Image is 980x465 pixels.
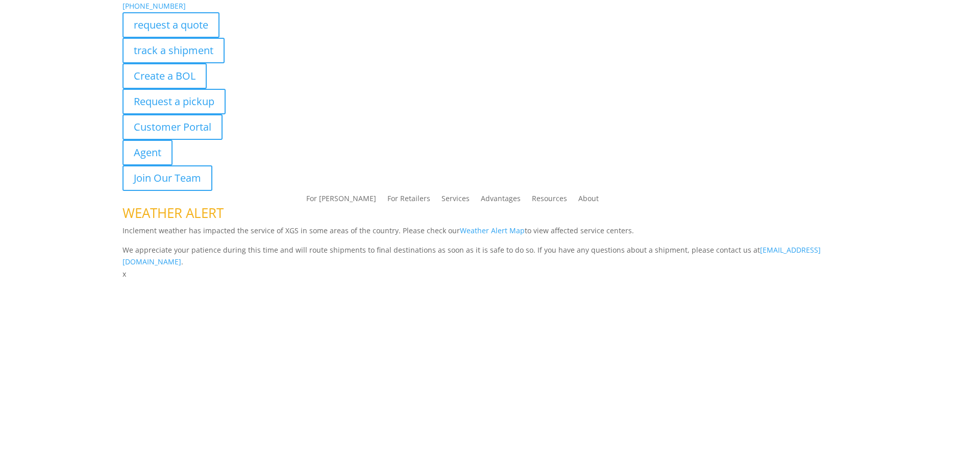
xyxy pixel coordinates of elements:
[122,204,224,222] span: WEATHER ALERT
[122,244,857,268] p: We appreciate your patience during this time and will route shipments to final destinations as so...
[306,195,376,206] a: For [PERSON_NAME]
[460,226,525,235] a: Weather Alert Map
[122,225,857,244] p: Inclement weather has impacted the service of XGS in some areas of the country. Please check our ...
[442,195,470,206] a: Services
[122,301,857,313] p: Complete the form below and a member of our team will be in touch within 24 hours.
[122,114,223,140] a: Customer Portal
[122,1,186,11] a: [PHONE_NUMBER]
[122,12,219,38] a: request a quote
[122,38,225,63] a: track a shipment
[481,195,521,206] a: Advantages
[122,280,857,301] h1: Contact Us
[122,268,857,280] p: x
[122,140,173,165] a: Agent
[578,195,599,206] a: About
[122,89,226,114] a: Request a pickup
[122,165,212,191] a: Join Our Team
[387,195,430,206] a: For Retailers
[122,63,207,89] a: Create a BOL
[532,195,567,206] a: Resources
